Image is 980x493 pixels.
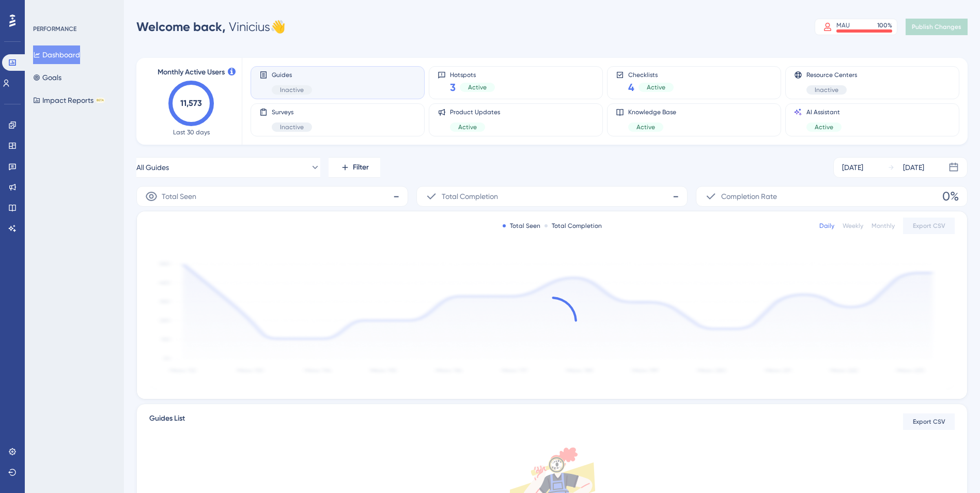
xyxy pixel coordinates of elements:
span: Welcome back, [136,19,226,34]
div: 100 % [877,21,892,29]
div: Monthly [872,222,895,230]
span: Guides List [149,412,185,431]
span: Active [815,123,833,131]
div: [DATE] [842,161,863,174]
span: Resource Centers [806,71,857,79]
span: Total Seen [162,190,196,203]
span: 0% [942,188,959,205]
button: Filter [329,157,380,178]
span: Active [468,83,487,91]
span: Inactive [280,123,304,131]
button: Dashboard [33,45,80,64]
button: Export CSV [903,413,955,430]
span: - [393,188,399,205]
button: Export CSV [903,218,955,234]
span: AI Assistant [806,108,842,116]
span: Hotspots [450,71,495,78]
button: All Guides [136,157,320,178]
div: PERFORMANCE [33,25,76,33]
div: Total Completion [545,222,602,230]
span: Knowledge Base [628,108,676,116]
span: Checklists [628,71,674,78]
span: Active [458,123,477,131]
span: 3 [450,80,456,95]
span: All Guides [136,161,169,174]
div: Vinicius 👋 [136,19,286,35]
div: Total Seen [503,222,540,230]
span: Completion Rate [721,190,777,203]
button: Goals [33,68,61,87]
span: Active [636,123,655,131]
span: Surveys [272,108,312,116]
div: Daily [819,222,834,230]
span: Publish Changes [912,23,961,31]
text: 11,573 [180,98,202,108]
button: Impact ReportsBETA [33,91,105,110]
span: 4 [628,80,634,95]
span: - [673,188,679,205]
div: Weekly [843,222,863,230]
span: Inactive [815,86,838,94]
div: MAU [836,21,850,29]
span: Guides [272,71,312,79]
div: [DATE] [903,161,924,174]
span: Product Updates [450,108,500,116]
span: Export CSV [913,418,945,426]
span: Filter [353,161,369,174]
span: Active [647,83,665,91]
span: Export CSV [913,222,945,230]
span: Total Completion [442,190,498,203]
span: Inactive [280,86,304,94]
span: Monthly Active Users [158,66,225,79]
span: Last 30 days [173,128,210,136]
div: BETA [96,98,105,103]
button: Publish Changes [906,19,968,35]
